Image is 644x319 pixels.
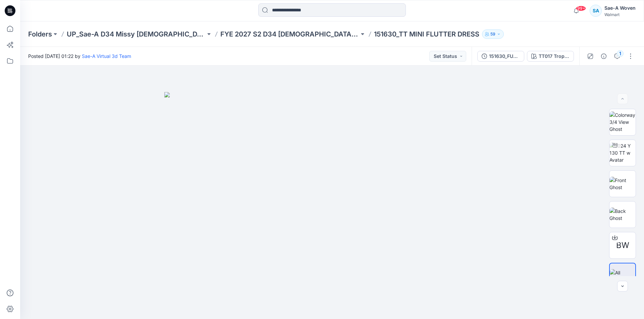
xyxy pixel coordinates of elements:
a: Folders [28,29,52,39]
div: 151630_FULL COLORWAYS [489,53,520,60]
a: UP_Sae-A D34 Missy [DEMOGRAPHIC_DATA] Dresses [67,29,206,39]
button: 151630_FULL COLORWAYS [477,51,524,62]
button: 59 [482,29,504,39]
span: Posted [DATE] 01:22 by [28,53,131,60]
p: 59 [490,30,495,38]
button: 1 [612,51,623,62]
span: BW [616,239,629,251]
button: TT017 Tropical Vines Rustic Red [527,51,574,62]
div: TT017 Tropical Vines Rustic Red [539,53,570,60]
img: All colorways [610,269,635,283]
img: Colorway 3/4 View Ghost [609,111,636,133]
p: 151630_TT MINI FLUTTER DRESS [374,29,479,39]
img: Back Ghost [609,208,636,222]
img: Front Ghost [609,177,636,191]
button: Details [598,51,609,62]
img: 2024 Y 130 TT w Avatar [609,142,636,163]
div: Walmart [604,12,636,17]
a: FYE 2027 S2 D34 [DEMOGRAPHIC_DATA] Dresses - Sae-A [220,29,359,39]
a: Sae-A Virtual 3d Team [82,53,131,59]
div: SA [590,5,602,17]
div: 1 [617,50,624,57]
div: Sae-A Woven [604,4,636,12]
span: 99+ [576,6,586,11]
